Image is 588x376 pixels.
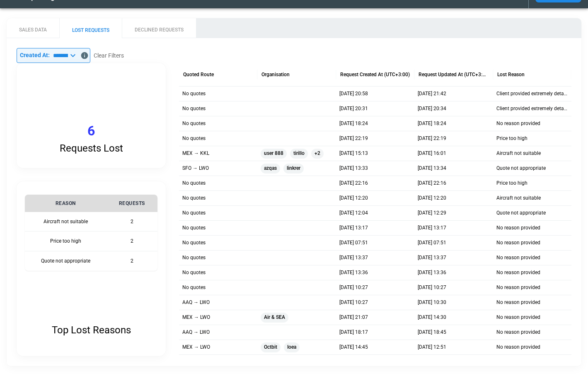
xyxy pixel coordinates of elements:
p: 27/08/2025 13:34 [418,165,446,172]
p: 28/08/2025 15:13 [339,150,368,157]
p: 21/08/2025 13:17 [339,224,368,231]
p: Client provided extremely detailed feedback indicating multiple concerns. The client communicated... [496,105,568,112]
p: 26/08/2025 22:16 [339,180,368,187]
p: 21/08/2025 13:17 [418,224,446,231]
p: No reason provided [496,120,540,127]
p: No reason provided [496,314,540,321]
p: Aircraft not suitable [496,150,541,157]
p: No quotes [182,239,206,246]
p: No quotes [182,195,206,202]
p: 08/08/2025 10:27 [418,284,446,291]
p: Requests Lost [60,142,123,154]
p: No quotes [182,120,206,127]
p: No reason provided [496,239,540,246]
span: Air & SEA [261,310,288,325]
p: 02/09/2025 21:42 [418,90,446,97]
span: tirillo [290,146,308,161]
table: simple table [25,195,157,271]
p: No reason provided [496,224,540,231]
p: No quotes [182,224,206,231]
p: No reason provided [496,344,540,351]
p: Top Lost Reasons [52,324,131,336]
p: MEX → KKL [182,150,209,157]
p: 6 [87,123,95,139]
p: 02/09/2025 20:58 [339,90,368,97]
p: 26/08/2025 12:20 [339,195,368,202]
p: Client provided extremely detailed feedback indicating multiple concerns. The client communicated... [496,90,568,97]
p: 08/08/2025 10:27 [339,299,368,306]
span: +2 [311,146,324,161]
p: Created At: [20,52,50,59]
p: 26/08/2025 12:20 [418,195,446,202]
td: 2 [106,231,157,251]
button: SALES DATA [7,18,59,38]
div: Organisation [261,72,290,77]
p: MEX → LWO [182,314,210,321]
p: AAQ → LWO [182,329,210,336]
th: REQUESTS [106,195,157,212]
p: 17/08/2025 13:36 [418,269,446,276]
p: No quotes [182,180,206,187]
p: No quotes [182,254,206,261]
p: 01/09/2025 22:19 [339,135,368,142]
svg: Data includes activity through 01/09/2025 (end of day UTC) [80,51,89,60]
button: DECLINED REQUESTS [122,18,196,38]
p: 26/08/2025 12:04 [339,210,368,217]
p: 08/08/2025 10:27 [339,284,368,291]
th: Quote not appropriate [25,251,106,271]
p: 27/08/2025 13:33 [339,165,368,172]
p: No quotes [182,269,206,276]
span: linkrer [283,161,304,176]
td: 2 [106,212,157,231]
div: Request Created At (UTC+3:00) [340,72,410,77]
p: No reason provided [496,254,540,261]
p: Aircraft not suitable [496,195,541,202]
p: Price too high [496,135,528,142]
p: Price too high [496,180,528,187]
p: 02/09/2025 20:34 [418,105,446,112]
p: 26/08/2025 12:29 [418,210,446,217]
span: Octbit [261,340,281,354]
p: 01/09/2025 22:19 [418,135,446,142]
div: Lost Reason [497,72,525,77]
p: 24/06/2025 18:17 [339,329,368,336]
p: No quotes [182,284,206,291]
p: 17/08/2025 13:37 [339,254,368,261]
p: Quote not appropriate [496,165,546,172]
p: 07/07/2025 21:07 [339,314,368,321]
p: 20/08/2025 07:51 [418,239,446,246]
button: Clear Filters [94,51,124,61]
p: 20/08/2025 07:51 [339,239,368,246]
p: AAQ → LWO [182,299,210,306]
p: 26/08/2025 22:16 [418,180,446,187]
p: 08/08/2025 10:30 [418,299,446,306]
th: REASON [25,195,106,212]
div: Request Updated At (UTC+3:00) [419,72,489,77]
p: 24/06/2025 18:45 [418,329,446,336]
p: No quotes [182,135,206,142]
p: 14/05/2025 14:45 [339,344,368,351]
p: No quotes [182,210,206,217]
p: SFO → LWO [182,165,209,172]
p: MEX → LWO [182,344,210,351]
th: Price too high [25,231,106,251]
p: 12/08/2025 14:30 [418,314,446,321]
p: No reason provided [496,329,540,336]
p: No quotes [182,105,206,112]
span: azqas [261,161,280,176]
p: 02/09/2025 18:24 [418,120,446,127]
td: 2 [106,251,157,271]
span: Ioea [284,340,300,354]
p: 17/08/2025 13:37 [418,254,446,261]
th: Aircraft not suitable [25,212,106,231]
div: Quoted Route [183,72,214,77]
p: No reason provided [496,299,540,306]
p: Quote not appropriate [496,210,546,217]
p: No reason provided [496,269,540,276]
p: 17/08/2025 13:36 [339,269,368,276]
p: 16/05/2025 12:51 [418,344,446,351]
button: LOST REQUESTS [59,18,122,38]
p: No reason provided [496,284,540,291]
span: user 888 [261,146,287,161]
p: 28/08/2025 16:01 [418,150,446,157]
